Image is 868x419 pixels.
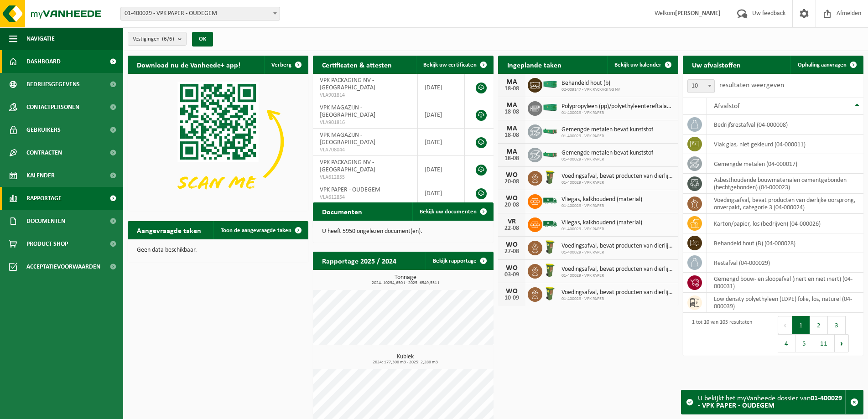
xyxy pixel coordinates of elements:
span: 2024: 10234,650 t - 2025: 6549,551 t [317,281,494,285]
span: Behandeld hout (b) [561,80,620,87]
div: WO [503,288,521,295]
div: VR [503,218,521,225]
span: Product Shop [26,233,68,255]
button: 11 [813,334,835,352]
span: Gebruikers [26,119,61,141]
span: 02-009147 - VPK PACKAGING NV [561,87,620,93]
span: 01-400029 - VPK PAPER [561,250,674,255]
span: Bekijk uw documenten [420,209,477,215]
h3: Kubiek [317,354,494,365]
span: Voedingsafval, bevat producten van dierlijke oorsprong, onverpakt, categorie 3 [561,289,674,296]
span: Kalender [26,164,55,187]
label: resultaten weergeven [719,82,784,89]
span: VLA708044 [320,146,411,154]
button: Previous [778,316,792,334]
span: Gemengde metalen bevat kunststof [561,150,653,157]
span: 01-400029 - VPK PAPER [561,203,642,209]
span: 01-400029 - VPK PAPER [561,273,674,279]
span: Contactpersonen [26,96,79,119]
div: WO [503,195,521,202]
span: Toon de aangevraagde taken [221,228,291,233]
span: 01-400029 - VPK PAPER - OUDEGEM [121,7,280,20]
div: 03-09 [503,272,521,278]
button: Next [835,334,849,352]
td: asbesthoudende bouwmaterialen cementgebonden (hechtgebonden) (04-000023) [707,174,863,194]
span: Contracten [26,141,62,164]
a: Toon de aangevraagde taken [213,221,307,239]
td: bedrijfsrestafval (04-000008) [707,115,863,134]
span: Documenten [26,210,65,233]
h2: Documenten [313,202,371,220]
td: behandeld hout (B) (04-000028) [707,233,863,253]
span: 01-400029 - VPK PAPER [561,296,674,302]
div: 10-09 [503,295,521,301]
button: 1 [792,316,810,334]
div: U bekijkt het myVanheede dossier van [698,390,845,414]
div: 27-08 [503,248,521,255]
td: [DATE] [418,74,465,101]
td: karton/papier, los (bedrijven) (04-000026) [707,214,863,233]
div: MA [503,148,521,155]
span: VPK PACKAGING NV - [GEOGRAPHIC_DATA] [320,77,375,91]
a: Bekijk uw certificaten [416,56,493,74]
span: VPK MAGAZIJN - [GEOGRAPHIC_DATA] [320,132,375,146]
img: WB-0060-HPE-GN-50 [542,263,558,278]
span: Ophaling aanvragen [798,62,847,68]
span: Bekijk uw kalender [614,62,661,68]
span: 01-400029 - VPK PAPER [561,227,642,232]
div: 18-08 [503,86,521,92]
div: WO [503,241,521,248]
span: VPK PACKAGING NV - [GEOGRAPHIC_DATA] [320,159,375,173]
img: HK-XC-15-GN-00 [542,127,558,135]
h2: Rapportage 2025 / 2024 [313,252,405,269]
div: 18-08 [503,132,521,139]
div: 18-08 [503,155,521,162]
span: 10 [688,80,714,93]
count: (6/6) [162,36,174,42]
span: 01-400029 - VPK PAPER [561,134,653,139]
span: VLA901816 [320,119,411,126]
td: voedingsafval, bevat producten van dierlijke oorsprong, onverpakt, categorie 3 (04-000024) [707,194,863,214]
strong: [PERSON_NAME] [675,10,721,17]
h2: Uw afvalstoffen [683,56,750,73]
div: 1 tot 10 van 105 resultaten [687,315,752,353]
h2: Download nu de Vanheede+ app! [128,56,249,73]
span: Voedingsafval, bevat producten van dierlijke oorsprong, onverpakt, categorie 3 [561,266,674,273]
div: 20-08 [503,202,521,208]
td: [DATE] [418,129,465,156]
div: WO [503,264,521,272]
img: Download de VHEPlus App [128,74,308,209]
button: Vestigingen(6/6) [128,32,187,46]
span: Vestigingen [133,32,174,46]
img: WB-0060-HPE-GN-50 [542,170,558,185]
span: Dashboard [26,50,61,73]
td: [DATE] [418,156,465,183]
h2: Certificaten & attesten [313,56,401,73]
td: restafval (04-000029) [707,253,863,273]
td: vlak glas, niet gekleurd (04-000011) [707,134,863,154]
span: VLA612855 [320,174,411,181]
button: 5 [795,334,813,352]
span: Verberg [271,62,291,68]
span: 01-400029 - VPK PAPER [561,157,653,162]
h2: Aangevraagde taken [128,221,210,239]
h2: Ingeplande taken [498,56,571,73]
span: Rapportage [26,187,62,210]
td: [DATE] [418,101,465,129]
h3: Tonnage [317,274,494,285]
img: HK-XC-40-GN-00 [542,80,558,88]
button: 2 [810,316,828,334]
span: 01-400029 - VPK PAPER [561,180,674,186]
img: HK-XC-15-GN-00 [542,150,558,158]
div: 22-08 [503,225,521,232]
span: Vliegas, kalkhoudend (material) [561,219,642,227]
strong: 01-400029 - VPK PAPER - OUDEGEM [698,395,842,409]
span: VLA901814 [320,92,411,99]
td: [DATE] [418,183,465,203]
span: Navigatie [26,27,55,50]
div: MA [503,125,521,132]
td: gemengd bouw- en sloopafval (inert en niet inert) (04-000031) [707,273,863,293]
span: 10 [687,79,715,93]
button: Verberg [264,56,307,74]
td: low density polyethyleen (LDPE) folie, los, naturel (04-000039) [707,293,863,313]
